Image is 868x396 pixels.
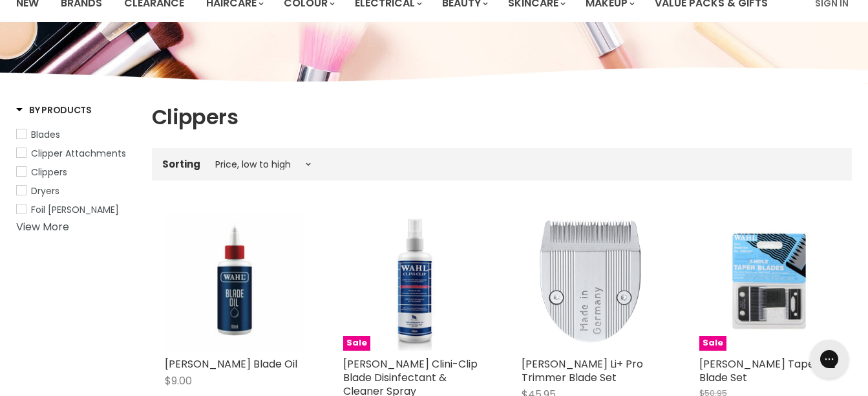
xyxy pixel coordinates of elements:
[16,165,136,179] a: Clippers
[31,128,60,141] span: Blades
[699,336,726,351] span: Sale
[165,357,297,371] a: [PERSON_NAME] Blade Oil
[16,184,136,198] a: Dryers
[31,166,67,179] span: Clippers
[699,212,839,351] a: Wahl Taper Blade SetSale
[522,357,643,385] a: [PERSON_NAME] Li+ Pro Trimmer Blade Set
[16,146,136,160] a: Clipper Attachments
[386,212,439,351] img: Wahl Clini-Clip Blade Disinfectant & Cleaner Spray
[16,219,69,234] a: View More
[16,127,136,142] a: Blades
[31,147,126,160] span: Clipper Attachments
[699,212,839,351] img: Wahl Taper Blade Set
[165,212,304,351] img: Wahl Blade Oil
[16,104,92,116] h3: By Products
[803,335,855,383] iframe: Gorgias live chat messenger
[152,104,852,131] h1: Clippers
[165,373,192,388] span: $9.00
[16,203,136,217] a: Foil Shaver
[31,184,59,197] span: Dryers
[343,336,370,351] span: Sale
[31,203,119,216] span: Foil [PERSON_NAME]
[699,357,819,385] a: [PERSON_NAME] Taper Blade Set
[522,212,661,351] img: Wahl Li+ Pro Trimmer Blade Set
[162,159,200,170] label: Sorting
[343,212,483,351] a: Wahl Clini-Clip Blade Disinfectant & Cleaner SpraySale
